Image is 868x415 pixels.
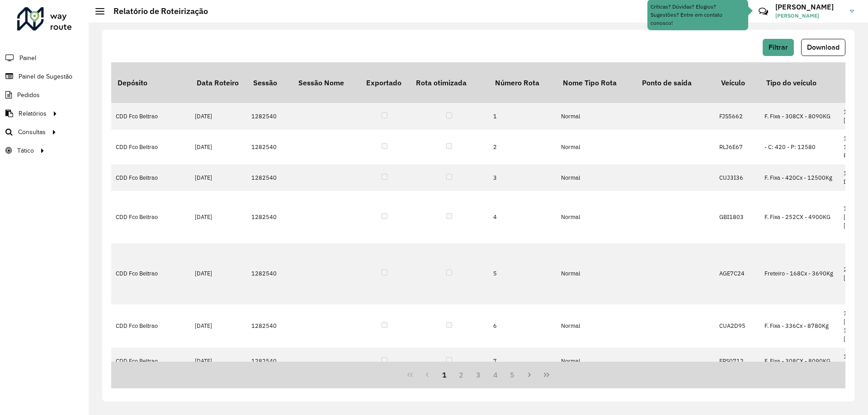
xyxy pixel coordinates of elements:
th: Data Roteiro [190,62,247,103]
span: Relatórios [19,109,47,118]
td: CDD Fco Beltrao [111,348,190,374]
td: 1 [489,103,557,129]
td: Normal [557,243,636,304]
button: 1 [436,366,453,383]
td: Normal [557,164,636,191]
th: Exportado [360,62,410,103]
th: Depósito [111,62,190,103]
td: [DATE] [190,103,247,129]
td: [DATE] [190,348,247,374]
td: CDD Fco Beltrao [111,304,190,348]
button: 4 [487,366,504,383]
td: CUA2D95 [715,304,760,348]
td: FRS0712 [715,348,760,374]
td: Normal [557,103,636,129]
th: Ponto de saída [636,62,715,103]
td: Freteiro - 168Cx - 3690Kg [760,243,839,304]
th: Número Rota [489,62,557,103]
td: FJS5662 [715,103,760,129]
td: CDD Fco Beltrao [111,191,190,243]
button: Filtrar [763,39,794,56]
td: 1282540 [247,164,292,191]
td: 1282540 [247,348,292,374]
td: CUJ3I36 [715,164,760,191]
th: Tipo do veículo [760,62,839,103]
td: Normal [557,130,636,165]
td: Normal [557,191,636,243]
td: 4 [489,191,557,243]
th: Nome Tipo Rota [557,62,636,103]
td: CDD Fco Beltrao [111,243,190,304]
td: Normal [557,348,636,374]
th: Veículo [715,62,760,103]
td: [DATE] [190,164,247,191]
td: 1282540 [247,304,292,348]
span: Download [807,43,840,51]
td: [DATE] [190,191,247,243]
button: 5 [504,366,521,383]
td: 5 [489,243,557,304]
th: Rota otimizada [410,62,489,103]
td: F. Fixa - 336Cx - 8780Kg [760,304,839,348]
td: CDD Fco Beltrao [111,164,190,191]
button: Last Page [538,366,555,383]
td: AGE7C24 [715,243,760,304]
th: Sessão [247,62,292,103]
td: [DATE] [190,130,247,165]
h3: [PERSON_NAME] [775,3,843,11]
td: RLJ6E67 [715,130,760,165]
span: Pedidos [17,90,40,100]
span: Consultas [18,127,46,137]
span: Tático [17,146,34,155]
td: 2 [489,130,557,165]
td: 3 [489,164,557,191]
span: Painel [19,53,36,63]
h2: Relatório de Roteirização [104,6,208,16]
td: F. Fixa - 252CX - 4900KG [760,191,839,243]
td: F. Fixa - 308CX - 8090KG [760,103,839,129]
td: GBI1803 [715,191,760,243]
a: Contato Rápido [754,2,773,21]
td: CDD Fco Beltrao [111,103,190,129]
td: [DATE] [190,243,247,304]
td: F. Fixa - 308CX - 8090KG [760,348,839,374]
th: Sessão Nome [292,62,360,103]
button: 3 [470,366,487,383]
td: [DATE] [190,304,247,348]
td: - C: 420 - P: 12580 [760,130,839,165]
td: 1282540 [247,103,292,129]
td: 1282540 [247,191,292,243]
td: 1282540 [247,130,292,165]
button: 2 [453,366,470,383]
td: F. Fixa - 420Cx - 12500Kg [760,164,839,191]
button: Next Page [521,366,538,383]
td: CDD Fco Beltrao [111,130,190,165]
span: Filtrar [769,43,788,51]
td: Normal [557,304,636,348]
span: Painel de Sugestão [19,72,72,81]
td: 7 [489,348,557,374]
button: Download [801,39,845,56]
td: 1282540 [247,243,292,304]
td: 6 [489,304,557,348]
span: [PERSON_NAME] [775,12,843,20]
